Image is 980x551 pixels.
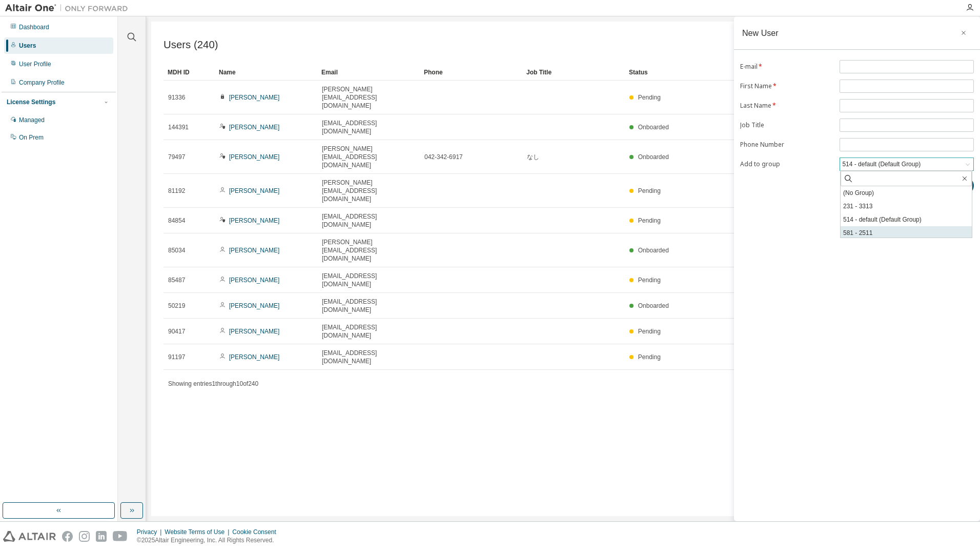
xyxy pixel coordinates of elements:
[137,528,165,536] div: Privacy
[322,145,415,169] span: [PERSON_NAME][EMAIL_ADDRESS][DOMAIN_NAME]
[19,133,44,142] div: On Prem
[168,302,185,310] span: 50219
[424,64,518,81] div: Phone
[168,353,185,361] span: 91197
[168,276,185,284] span: 85487
[229,353,280,361] a: [PERSON_NAME]
[19,42,36,50] div: Users
[164,39,218,51] span: Users (240)
[638,277,661,284] span: Pending
[629,64,909,81] div: Status
[3,531,56,542] img: altair_logo.svg
[229,217,280,224] a: [PERSON_NAME]
[322,179,415,203] span: [PERSON_NAME][EMAIL_ADDRESS][DOMAIN_NAME]
[229,277,280,284] a: [PERSON_NAME]
[321,64,416,81] div: Email
[638,328,661,335] span: Pending
[526,64,621,81] div: Job Title
[638,124,669,131] span: Onboarded
[168,123,189,131] span: 144391
[232,528,282,536] div: Cookie Consent
[742,29,779,37] div: New User
[229,153,280,161] a: [PERSON_NAME]
[19,23,49,31] div: Dashboard
[322,119,415,135] span: [EMAIL_ADDRESS][DOMAIN_NAME]
[638,247,669,254] span: Onboarded
[168,246,185,254] span: 85034
[740,82,833,90] label: First Name
[165,528,232,536] div: Website Terms of Use
[740,121,833,129] label: Job Title
[322,272,415,288] span: [EMAIL_ADDRESS][DOMAIN_NAME]
[19,116,45,124] div: Managed
[168,380,258,387] span: Showing entries 1 through 10 of 240
[840,158,973,170] div: 514 - default (Default Group)
[638,94,661,101] span: Pending
[322,238,415,263] span: [PERSON_NAME][EMAIL_ADDRESS][DOMAIN_NAME]
[229,302,280,309] a: [PERSON_NAME]
[322,85,415,110] span: [PERSON_NAME][EMAIL_ADDRESS][DOMAIN_NAME]
[638,153,669,161] span: Onboarded
[638,187,661,194] span: Pending
[219,64,313,81] div: Name
[740,102,833,110] label: Last Name
[322,298,415,314] span: [EMAIL_ADDRESS][DOMAIN_NAME]
[7,98,55,106] div: License Settings
[5,3,133,13] img: Altair One
[79,531,90,542] img: instagram.svg
[322,349,415,365] span: [EMAIL_ADDRESS][DOMAIN_NAME]
[841,159,922,170] div: 514 - default (Default Group)
[740,63,833,71] label: E-mail
[113,531,128,542] img: youtube.svg
[740,160,833,168] label: Add to group
[638,302,669,309] span: Onboarded
[322,323,415,340] span: [EMAIL_ADDRESS][DOMAIN_NAME]
[168,327,185,336] span: 90417
[638,353,661,361] span: Pending
[229,247,280,254] a: [PERSON_NAME]
[168,64,211,81] div: MDH ID
[229,187,280,194] a: [PERSON_NAME]
[168,187,185,195] span: 81192
[168,153,185,161] span: 79497
[168,217,185,225] span: 84854
[137,536,282,545] p: © 2025 Altair Engineering, Inc. All Rights Reserved.
[841,186,972,200] li: (No Group)
[62,531,73,542] img: facebook.svg
[168,93,185,102] span: 91336
[229,328,280,335] a: [PERSON_NAME]
[424,153,463,161] span: 042-342-6917
[322,212,415,229] span: [EMAIL_ADDRESS][DOMAIN_NAME]
[638,217,661,224] span: Pending
[740,141,833,149] label: Phone Number
[527,153,539,161] span: なし
[96,531,107,542] img: linkedin.svg
[19,60,51,68] div: User Profile
[19,78,65,87] div: Company Profile
[229,94,280,101] a: [PERSON_NAME]
[229,124,280,131] a: [PERSON_NAME]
